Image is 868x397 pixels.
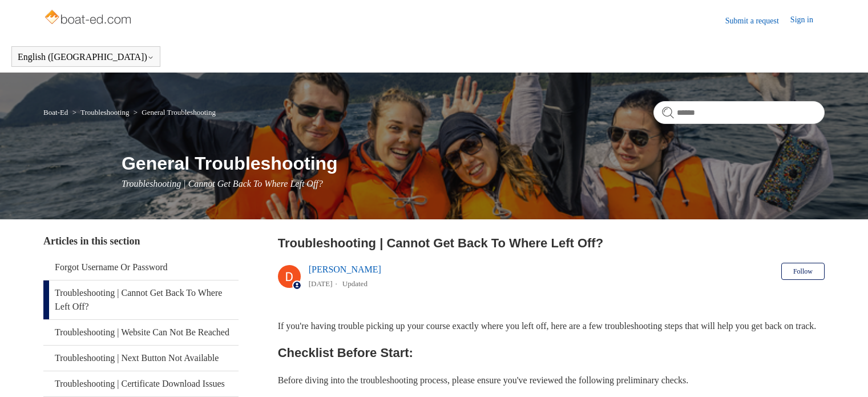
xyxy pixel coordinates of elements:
[781,263,825,280] button: Follow Article
[309,264,381,274] a: [PERSON_NAME]
[790,14,825,27] a: Sign in
[342,279,368,288] li: Updated
[43,346,239,371] a: Troubleshooting | Next Button Not Available
[70,108,131,117] li: Troubleshooting
[278,373,825,388] p: Before diving into the troubleshooting process, please ensure you've reviewed the following preli...
[43,371,239,396] a: Troubleshooting | Certificate Download Issues
[278,343,825,363] h2: Checklist Before Start:
[122,150,825,177] h1: General Troubleshooting
[725,15,790,27] a: Submit a request
[122,179,323,189] span: Troubleshooting | Cannot Get Back To Where Left Off?
[653,101,825,124] input: Search
[43,255,239,280] a: Forgot Username Or Password
[43,235,140,247] span: Articles in this section
[131,108,216,117] li: General Troubleshooting
[43,280,239,319] a: Troubleshooting | Cannot Get Back To Where Left Off?
[18,52,154,62] button: English ([GEOGRAPHIC_DATA])
[278,319,825,334] p: If you're having trouble picking up your course exactly where you left off, here are a few troubl...
[278,234,825,252] h2: Troubleshooting | Cannot Get Back To Where Left Off?
[43,108,70,117] li: Boat-Ed
[80,108,129,117] a: Troubleshooting
[43,7,134,30] img: Boat-Ed Help Center home page
[142,108,216,117] a: General Troubleshooting
[43,320,239,345] a: Troubleshooting | Website Can Not Be Reached
[43,108,68,117] a: Boat-Ed
[309,279,333,288] time: 05/14/2024, 15:31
